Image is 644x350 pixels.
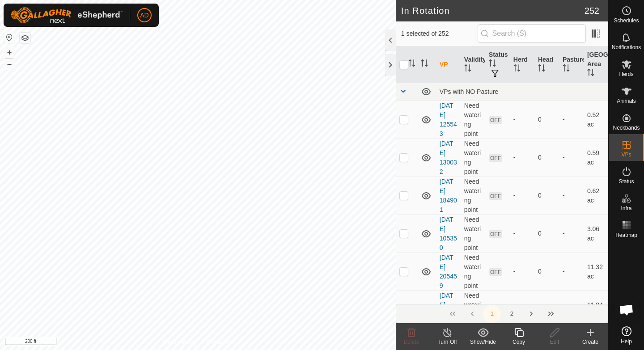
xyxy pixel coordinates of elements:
div: Show/Hide [465,338,501,346]
td: - [559,253,584,291]
button: + [4,47,15,58]
span: OFF [489,154,502,162]
div: Turn Off [429,338,465,346]
div: Open chat [613,296,640,323]
span: Help [621,339,632,344]
span: OFF [489,116,502,124]
td: Need watering point [461,177,485,215]
span: Delete [404,339,419,345]
button: 1 [483,305,501,323]
button: 2 [503,305,521,323]
span: 1 selected of 252 [401,29,478,38]
td: 11.32 ac [584,253,608,291]
div: Edit [537,338,572,346]
td: 0 [534,291,559,329]
div: - [513,229,531,238]
th: Head [534,46,559,83]
div: - [513,115,531,124]
td: 0 [534,253,559,291]
td: 0 [534,139,559,177]
td: Need watering point [461,101,485,139]
button: Last Page [542,305,560,323]
button: – [4,59,15,69]
div: Copy [501,338,537,346]
span: AD [140,11,148,20]
a: Contact Us [207,338,233,346]
span: OFF [489,230,502,238]
span: Herds [619,72,633,77]
span: Animals [617,98,636,104]
span: OFF [489,268,502,276]
a: Privacy Policy [162,338,196,346]
div: - [513,153,531,162]
td: - [559,177,584,215]
a: [DATE] 130032 [440,140,457,175]
p-sorticon: Activate to sort [489,61,496,68]
div: - [513,267,531,276]
a: [DATE] 184901 [440,178,457,213]
div: - [513,191,531,200]
span: Infra [621,206,631,211]
th: VP [436,46,461,83]
a: [DATE] 205459 [440,254,457,289]
td: 0.62 ac [584,177,608,215]
a: [DATE] 105350 [440,216,457,251]
img: Gallagher Logo [11,7,123,23]
span: Neckbands [613,125,640,131]
th: Herd [510,46,534,83]
button: Reset Map [4,32,15,43]
span: OFF [489,192,502,200]
td: Need watering point [461,253,485,291]
a: Help [609,323,644,348]
td: 11.84 ac [584,291,608,329]
span: Schedules [614,18,639,23]
td: 0 [534,101,559,139]
p-sorticon: Activate to sort [563,66,570,73]
td: - [559,139,584,177]
p-sorticon: Activate to sort [538,66,545,73]
a: [DATE] 125543 [440,102,457,137]
td: 0 [534,215,559,253]
span: VPs [621,152,631,157]
a: [DATE] 172722 [440,292,457,327]
span: Notifications [612,45,641,50]
th: Pasture [559,46,584,83]
button: Next Page [522,305,540,323]
td: 0 [534,177,559,215]
th: Validity [461,46,485,83]
td: 0.52 ac [584,101,608,139]
p-sorticon: Activate to sort [421,61,428,68]
button: Map Layers [20,33,30,43]
span: Heatmap [615,232,637,238]
td: 0.59 ac [584,139,608,177]
input: Search (S) [478,24,586,43]
td: - [559,291,584,329]
span: Status [619,179,634,184]
td: - [559,215,584,253]
p-sorticon: Activate to sort [464,66,471,73]
div: VPs with NO Pasture [440,88,605,95]
td: 3.06 ac [584,215,608,253]
td: Need watering point [461,291,485,329]
p-sorticon: Activate to sort [587,70,594,77]
th: [GEOGRAPHIC_DATA] Area [584,46,608,83]
span: 252 [585,4,599,17]
p-sorticon: Activate to sort [513,66,521,73]
p-sorticon: Activate to sort [408,61,415,68]
th: Status [485,46,510,83]
td: Need watering point [461,139,485,177]
h2: In Rotation [401,5,585,16]
div: Create [572,338,608,346]
td: Need watering point [461,215,485,253]
td: - [559,101,584,139]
